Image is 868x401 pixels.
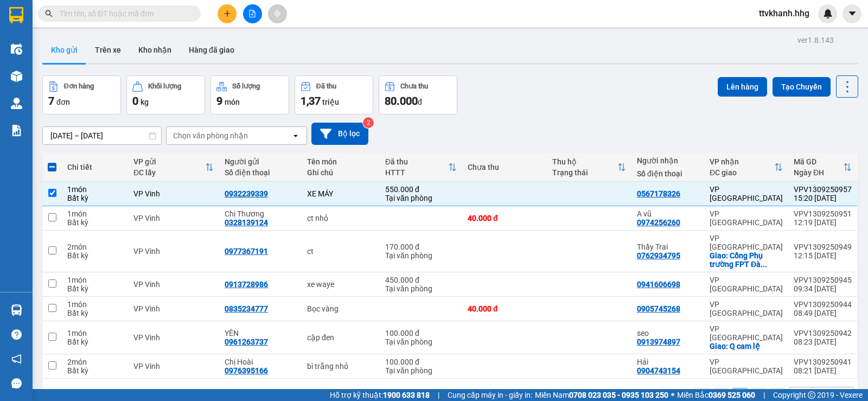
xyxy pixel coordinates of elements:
[400,82,428,90] div: Chưa thu
[67,218,123,227] div: Bất kỳ
[148,82,181,90] div: Khối lượng
[677,389,755,401] span: Miền Bắc
[225,358,296,366] div: Chị Hoài
[794,338,852,346] div: 08:23 [DATE]
[291,131,300,140] svg: open
[385,284,457,293] div: Tại văn phòng
[385,329,457,338] div: 100.000 đ
[225,338,268,346] div: 0961263737
[218,4,237,23] button: plus
[468,214,541,222] div: 40.000 đ
[130,37,180,63] button: Kho nhận
[173,130,248,141] div: Chọn văn phòng nhận
[418,98,422,106] span: đ
[133,189,214,198] div: VP Vinh
[763,389,765,401] span: |
[6,45,24,99] img: logo
[67,209,123,218] div: 1 món
[637,218,680,227] div: 0974256260
[210,75,289,114] button: Số lượng9món
[11,378,22,389] span: message
[794,185,852,194] div: VPV1309250957
[710,358,783,375] div: VP [GEOGRAPHIC_DATA]
[637,329,699,338] div: seo
[225,304,268,313] div: 0835234777
[710,276,783,293] div: VP [GEOGRAPHIC_DATA]
[307,333,374,342] div: cặp đen
[248,10,256,17] span: file-add
[225,189,268,198] div: 0932239339
[45,10,53,17] span: search
[316,82,336,90] div: Đã thu
[385,194,457,202] div: Tại văn phòng
[86,37,130,63] button: Trên xe
[773,77,831,97] button: Tạo Chuyến
[67,338,123,346] div: Bất kỳ
[794,366,852,375] div: 08:21 [DATE]
[42,37,86,63] button: Kho gửi
[794,276,852,284] div: VPV1309250945
[133,333,214,342] div: VP Vinh
[225,280,268,289] div: 0913728986
[710,234,783,251] div: VP [GEOGRAPHIC_DATA]
[11,354,22,364] span: notification
[11,98,22,109] img: warehouse-icon
[637,209,699,218] div: A vũ
[224,10,231,17] span: plus
[225,168,296,177] div: Số điện thoại
[637,304,680,313] div: 0905745268
[67,366,123,375] div: Bất kỳ
[128,153,219,182] th: Toggle SortBy
[710,185,783,202] div: VP [GEOGRAPHIC_DATA]
[180,37,243,63] button: Hàng đã giao
[379,75,457,114] button: Chưa thu80.000đ
[671,393,674,397] span: ⚪️
[385,157,448,166] div: Đã thu
[385,243,457,251] div: 170.000 đ
[535,389,668,401] span: Miền Nam
[11,71,22,82] img: warehouse-icon
[569,391,668,399] strong: 0708 023 035 - 0935 103 250
[552,157,617,166] div: Thu hộ
[637,251,680,260] div: 0762934795
[11,304,22,316] img: warehouse-icon
[750,7,818,20] span: ttvkhanh.hhg
[761,260,767,269] span: ...
[9,7,23,23] img: logo-vxr
[788,153,857,182] th: Toggle SortBy
[380,153,462,182] th: Toggle SortBy
[307,247,374,256] div: ct
[704,153,788,182] th: Toggle SortBy
[808,391,815,399] span: copyright
[67,284,123,293] div: Bất kỳ
[710,342,783,351] div: Giao: Q cam lệ
[43,127,161,144] input: Select a date range.
[710,157,774,166] div: VP nhận
[268,4,287,23] button: aim
[225,98,240,106] span: món
[307,157,374,166] div: Tên món
[448,389,532,401] span: Cung cấp máy in - giấy in:
[11,125,22,136] img: solution-icon
[48,94,54,107] span: 7
[42,75,121,114] button: Đơn hàng7đơn
[67,194,123,202] div: Bất kỳ
[710,300,783,317] div: VP [GEOGRAPHIC_DATA]
[56,98,70,106] span: đơn
[823,9,833,18] img: icon-new-feature
[67,300,123,309] div: 1 món
[133,214,214,222] div: VP Vinh
[794,243,852,251] div: VPV1309250949
[307,362,374,371] div: bì trắng nhỏ
[225,366,268,375] div: 0976395166
[225,329,296,338] div: YÊN
[307,280,374,289] div: xe waye
[273,10,281,17] span: aim
[385,185,457,194] div: 550.000 đ
[385,366,457,375] div: Tại văn phòng
[132,94,138,107] span: 0
[637,189,680,198] div: 0567178326
[67,329,123,338] div: 1 món
[552,168,617,177] div: Trạng thái
[794,168,843,177] div: Ngày ĐH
